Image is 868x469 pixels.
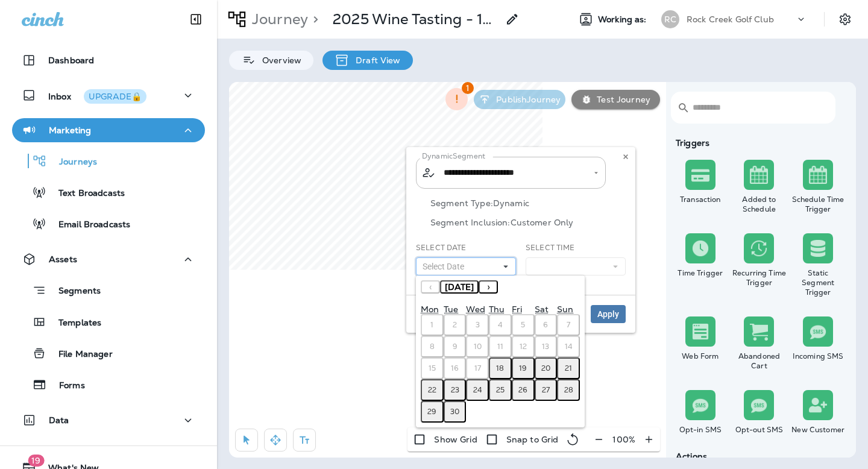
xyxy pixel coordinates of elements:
[473,385,482,395] abbr: September 24, 2025
[445,282,474,292] span: [DATE]
[12,48,205,72] button: Dashboard
[12,83,205,107] button: InboxUPGRADE🔒
[687,14,774,24] p: Rock Creek Golf Club
[489,304,505,315] abbr: Thursday
[791,425,845,435] div: New Customer
[466,304,485,315] abbr: Wednesday
[247,10,308,28] p: Journey
[661,10,679,28] div: RC
[671,452,848,461] div: Actions
[416,257,516,275] button: Select Date
[179,7,213,31] button: Collapse Sidebar
[571,90,660,109] button: Test Journey
[673,425,728,435] div: Opt-in SMS
[474,342,482,351] abbr: September 10, 2025
[732,268,787,288] div: Recurring Time Trigger
[474,364,481,373] abbr: September 17, 2025
[421,401,444,423] button: September 29, 2025
[542,342,549,351] abbr: September 13, 2025
[732,195,787,214] div: Added to Schedule
[423,262,469,272] span: Select Date
[591,168,602,178] button: Open
[453,342,458,351] abbr: September 9, 2025
[421,357,444,379] button: September 15, 2025
[333,10,498,28] p: 2025 Wine Tasting - 10/15
[520,342,527,351] abbr: September 12, 2025
[444,304,458,315] abbr: Tuesday
[732,425,787,435] div: Opt-out SMS
[557,304,573,315] abbr: Sunday
[479,280,498,294] button: ›
[543,320,548,330] abbr: September 6, 2025
[535,314,558,336] button: September 6, 2025
[444,379,467,401] button: September 23, 2025
[541,364,550,373] abbr: September 20, 2025
[791,195,845,214] div: Schedule Time Trigger
[12,148,205,174] button: Journeys
[12,372,205,397] button: Forms
[671,138,848,148] div: Triggers
[564,385,573,395] abbr: September 28, 2025
[526,243,575,253] label: Select Time
[834,8,856,30] button: Settings
[518,385,527,395] abbr: September 26, 2025
[46,286,101,298] p: Segments
[498,320,503,330] abbr: September 4, 2025
[444,357,467,379] button: September 16, 2025
[535,379,558,401] button: September 27, 2025
[557,379,580,401] button: September 28, 2025
[444,401,467,423] button: September 30, 2025
[673,351,728,361] div: Web Form
[612,435,635,444] p: 100 %
[557,314,580,336] button: September 7, 2025
[28,455,44,467] span: 19
[567,320,570,330] abbr: September 7, 2025
[12,247,205,271] button: Assets
[444,314,467,336] button: September 2, 2025
[46,318,101,329] p: Templates
[49,415,69,425] p: Data
[565,364,572,373] abbr: September 21, 2025
[12,211,205,236] button: Email Broadcasts
[12,277,205,303] button: Segments
[421,314,444,336] button: September 1, 2025
[791,268,845,297] div: Static Segment Trigger
[535,357,558,379] button: September 20, 2025
[421,304,439,315] abbr: Monday
[476,320,480,330] abbr: September 3, 2025
[49,125,91,135] p: Marketing
[430,218,626,227] p: Segment Inclusion: Customer Only
[12,309,205,335] button: Templates
[496,385,505,395] abbr: September 25, 2025
[350,55,400,65] p: Draft View
[421,280,440,294] button: ‹
[489,314,512,336] button: September 4, 2025
[462,82,474,94] span: 1
[47,380,85,392] p: Forms
[519,364,527,373] abbr: September 19, 2025
[512,379,535,401] button: September 26, 2025
[12,118,205,142] button: Marketing
[565,342,573,351] abbr: September 14, 2025
[12,408,205,432] button: Data
[535,304,549,315] abbr: Saturday
[521,320,525,330] abbr: September 5, 2025
[430,198,626,208] p: Segment Type: Dynamic
[673,195,728,204] div: Transaction
[512,304,522,315] abbr: Friday
[557,336,580,357] button: September 14, 2025
[89,92,142,101] div: UPGRADE🔒
[451,385,459,395] abbr: September 23, 2025
[47,157,97,168] p: Journeys
[791,351,845,361] div: Incoming SMS
[506,435,559,444] p: Snap to Grid
[466,357,489,379] button: September 17, 2025
[535,336,558,357] button: September 13, 2025
[427,407,436,417] abbr: September 29, 2025
[512,314,535,336] button: September 5, 2025
[434,435,477,444] p: Show Grid
[429,364,436,373] abbr: September 15, 2025
[416,243,467,253] label: Select Date
[592,95,650,104] p: Test Journey
[453,320,457,330] abbr: September 2, 2025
